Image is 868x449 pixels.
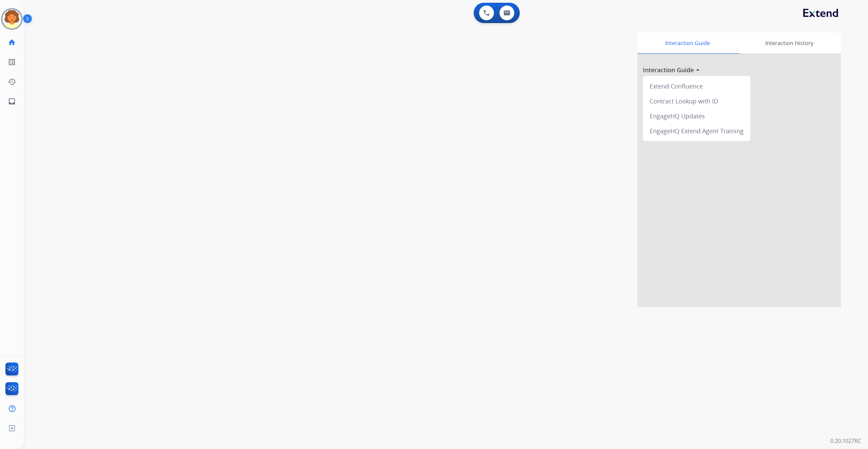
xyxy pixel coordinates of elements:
div: Interaction Guide [637,33,737,54]
mat-icon: history [8,78,16,86]
mat-icon: list_alt [8,58,16,66]
mat-icon: home [8,38,16,46]
p: 0.20.1027RC [830,437,861,445]
div: Interaction History [737,33,841,54]
div: EngageHQ Extend Agent Training [646,123,748,138]
div: EngageHQ Updates [646,109,748,123]
mat-icon: inbox [8,97,16,105]
div: Contract Lookup with ID [646,94,748,109]
img: avatar [2,9,21,28]
div: Extend Confluence [646,79,748,94]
